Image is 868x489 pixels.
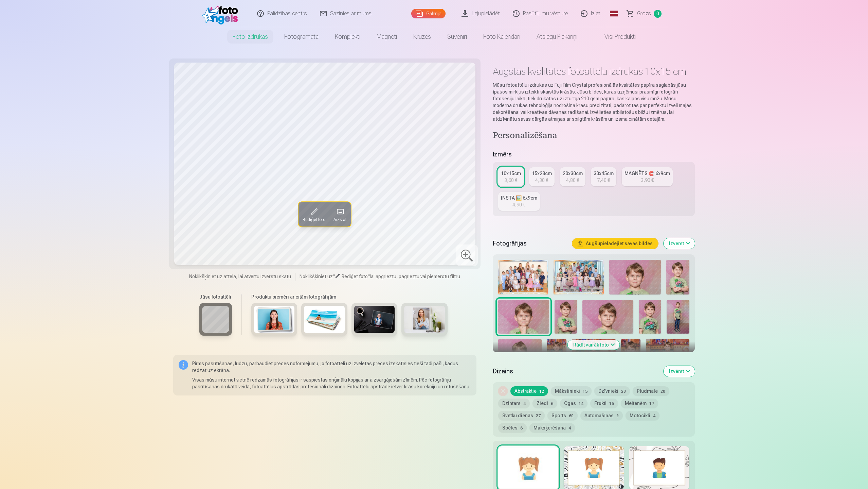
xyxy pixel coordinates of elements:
a: 10x15cm3,60 € [498,167,524,186]
button: Pludmale20 [633,386,669,396]
button: Rediģēt foto [299,202,329,226]
span: " [368,274,370,279]
span: 15 [583,389,587,394]
a: Suvenīri [439,27,475,46]
span: 60 [569,414,574,418]
button: Motocikli4 [626,411,659,420]
div: 3,90 € [641,177,654,184]
button: Makšķerēšana4 [529,423,575,433]
a: Foto kalendāri [475,27,528,46]
span: Noklikšķiniet uz [300,274,333,279]
button: Sports60 [547,411,578,420]
span: 20 [661,389,665,394]
span: Rediģēt foto [342,274,368,279]
div: 4,80 € [566,177,579,184]
button: Dzintars4 [498,399,530,408]
span: Noklikšķiniet uz attēla, lai atvērtu izvērstu skatu [189,273,291,280]
h6: Produktu piemēri ar citām fotogrāfijām [249,293,450,300]
span: Rediģēt foto [303,217,325,222]
h1: Augstas kvalitātes fotoattēlu izdrukas 10x15 cm [493,65,695,78]
a: INSTA 🖼️ 6x9cm4,90 € [498,192,540,211]
div: 4,90 € [512,201,525,208]
a: MAGNĒTS 🧲 6x9cm3,90 € [622,167,673,186]
div: 3,60 € [504,177,517,184]
button: Izvērst [664,238,695,249]
div: 30x45cm [594,170,614,177]
img: /fa1 [202,3,241,24]
span: 17 [649,401,654,406]
span: 4 [523,401,526,406]
span: 6 [520,426,523,431]
a: Komplekti [327,27,368,46]
button: Mākslinieki15 [551,386,592,396]
span: 28 [621,389,626,394]
a: 30x45cm7,40 € [591,167,616,186]
div: 10x15cm [501,170,521,177]
span: 37 [536,414,541,418]
h4: Personalizēšana [493,131,695,141]
span: lai apgrieztu, pagrieztu vai piemērotu filtru [370,274,460,279]
span: 12 [539,389,544,394]
a: 15x23cm4,30 € [529,167,555,186]
span: " [333,274,335,279]
a: Atslēgu piekariņi [528,27,585,46]
span: 9 [616,414,619,418]
a: Magnēti [368,27,405,46]
h5: Fotogrāfijas [493,239,567,248]
span: 4 [568,426,571,431]
div: INSTA 🖼️ 6x9cm [501,195,537,201]
button: Ziedi6 [532,399,557,408]
button: Izvērst [664,366,695,377]
button: Ogas14 [560,399,587,408]
span: 15 [609,401,614,406]
button: Meitenēm17 [621,399,658,408]
button: Abstraktie12 [510,386,548,396]
p: Mūsu fotoattēlu izdrukas uz Fuji Film Crystal profesionālās kvalitātes papīra saglabās jūsu īpašo... [493,82,695,122]
div: 20x30cm [563,170,583,177]
span: 4 [653,414,655,418]
div: 7,40 € [597,177,610,184]
button: Aizstāt [329,202,351,226]
span: 0 [654,10,662,18]
a: Foto izdrukas [224,27,276,46]
a: 20x30cm4,80 € [560,167,585,186]
button: Dzīvnieki28 [594,386,630,396]
button: Rādīt vairāk foto [568,340,620,350]
button: Automašīnas9 [580,411,623,420]
div: 4,30 € [535,177,548,184]
h5: Izmērs [493,150,695,159]
button: Spēles6 [498,423,527,433]
button: Augšupielādējiet savas bildes [572,238,658,249]
div: MAGNĒTS 🧲 6x9cm [625,170,670,177]
a: Visi produkti [585,27,644,46]
h6: Jūsu fotoattēli [199,293,232,300]
a: Krūzes [405,27,439,46]
p: Visas mūsu internet vietnē redzamās fotogrāfijas ir saspiestas oriģinālu kopijas ar aizsargājošām... [192,376,471,390]
button: Svētku dienās37 [498,411,545,420]
a: Fotogrāmata [276,27,327,46]
h5: Dizains [493,367,658,376]
div: 15x23cm [532,170,552,177]
p: Pirms pasūtīšanas, lūdzu, pārbaudiet preces noformējumu, jo fotoattēli uz izvēlētās preces izskat... [192,360,471,374]
span: Grozs [637,10,651,18]
span: Aizstāt [333,217,347,222]
a: Galerija [411,9,446,18]
span: 14 [579,401,583,406]
span: 6 [551,401,553,406]
button: Frukti15 [590,399,618,408]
